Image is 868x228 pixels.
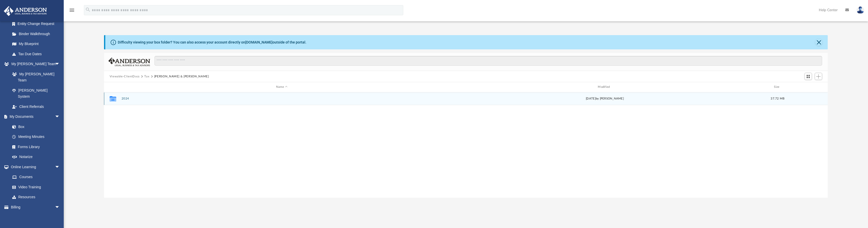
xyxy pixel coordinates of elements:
button: Add [815,73,822,80]
button: Viewable-ClientDocs [110,74,140,79]
a: Billingarrow_drop_down [4,202,68,212]
a: Online Learningarrow_drop_down [4,162,65,172]
a: Tax Due Dates [7,49,68,59]
div: Modified [444,85,765,89]
a: Client Referrals [7,102,65,112]
a: Binder Walkthrough [7,29,68,39]
a: My Documentsarrow_drop_down [4,112,65,122]
span: [DATE] [586,97,596,100]
a: My [PERSON_NAME] Team [7,69,62,85]
div: by [PERSON_NAME] [444,96,765,101]
a: Forms Library [7,142,62,152]
input: Search files and folders [154,56,822,66]
div: id [106,85,119,89]
a: Resources [7,192,65,202]
div: id [790,85,826,89]
span: arrow_drop_down [55,202,65,212]
a: Entity Change Request [7,19,68,29]
a: Notarize [7,152,65,162]
button: Tax [144,74,149,79]
span: 37.72 MB [771,97,784,100]
a: Video Training [7,182,62,192]
a: My Blueprint [7,39,65,49]
button: Close [815,39,822,46]
span: arrow_drop_down [55,59,65,69]
button: [PERSON_NAME] & [PERSON_NAME] [154,74,209,79]
div: Name [121,85,442,89]
i: search [85,7,91,12]
button: 2024 [121,97,442,100]
a: menu [69,10,75,13]
button: Switch to Grid View [805,73,812,80]
div: Difficulty viewing your box folder? You can also access your account directly on outside of the p... [118,40,306,45]
i: menu [69,7,75,13]
img: Anderson Advisors Platinum Portal [2,6,48,16]
a: Box [7,122,62,132]
div: grid [104,92,828,198]
a: My [PERSON_NAME] Teamarrow_drop_down [4,59,65,69]
a: Meeting Minutes [7,132,65,142]
a: Courses [7,172,65,182]
img: User Pic [857,6,864,14]
a: [PERSON_NAME] System [7,85,65,102]
a: [DOMAIN_NAME] [245,40,273,44]
span: arrow_drop_down [55,112,65,122]
span: arrow_drop_down [55,162,65,172]
div: Size [767,85,788,89]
